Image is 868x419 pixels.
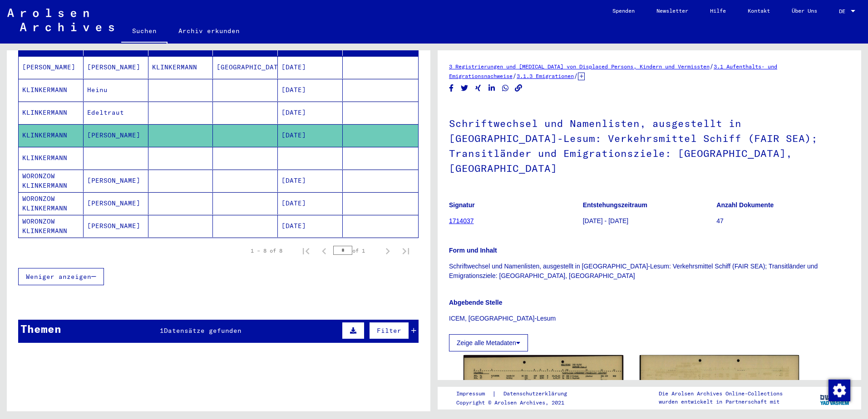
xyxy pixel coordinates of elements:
[84,102,148,124] mat-cell: Edeltraut
[278,56,343,78] mat-cell: [DATE]
[121,20,168,44] a: Suchen
[148,56,213,78] mat-cell: KLINKERMANN
[659,390,783,398] p: Die Arolsen Archives Online-Collections
[449,314,850,323] p: ICEM, [GEOGRAPHIC_DATA]-Lesum
[84,192,148,214] mat-cell: [PERSON_NAME]
[84,215,148,237] mat-cell: [PERSON_NAME]
[449,201,475,209] b: Signatur
[828,379,850,401] div: Zustimmung ändern
[369,322,409,339] button: Filter
[501,83,510,94] button: Share on WhatsApp
[449,299,502,306] b: Abgebende Stelle
[168,20,251,42] a: Archiv erkunden
[513,72,517,80] span: /
[213,56,278,78] mat-cell: [GEOGRAPHIC_DATA]
[487,83,497,94] button: Share on LinkedIn
[160,326,164,335] span: 1
[496,389,578,399] a: Datenschutzerklärung
[379,242,397,260] button: Next page
[19,192,84,214] mat-cell: WORONZOW KLINKERMANN
[278,215,343,237] mat-cell: [DATE]
[449,217,474,224] a: 1714037
[297,242,315,260] button: First page
[164,326,242,335] span: Datensätze gefunden
[449,102,850,187] h1: Schriftwechsel und Namenlisten, ausgestellt in [GEOGRAPHIC_DATA]-Lesum: Verkehrsmittel Schiff (FA...
[251,247,282,255] div: 1 – 8 of 8
[26,273,91,281] span: Weniger anzeigen
[84,79,148,101] mat-cell: Heinu
[473,83,483,94] button: Share on Xing
[397,242,415,260] button: Last page
[716,201,774,209] b: Anzahl Dokumente
[84,170,148,192] mat-cell: [PERSON_NAME]
[278,124,343,146] mat-cell: [DATE]
[574,72,578,80] span: /
[278,192,343,214] mat-cell: [DATE]
[659,398,783,406] p: wurden entwickelt in Partnerschaft mit
[514,83,523,94] button: Copy link
[278,79,343,101] mat-cell: [DATE]
[716,216,850,226] p: 47
[456,389,492,399] a: Impressum
[333,246,379,255] div: of 1
[19,124,84,146] mat-cell: KLINKERMANN
[710,62,714,70] span: /
[19,170,84,192] mat-cell: WORONZOW KLINKERMANN
[449,247,497,254] b: Form und Inhalt
[278,170,343,192] mat-cell: [DATE]
[456,399,578,407] p: Copyright © Arolsen Archives, 2021
[377,326,401,335] span: Filter
[278,102,343,124] mat-cell: [DATE]
[19,147,84,169] mat-cell: KLINKERMANN
[7,9,114,31] img: Arolsen_neg.svg
[84,124,148,146] mat-cell: [PERSON_NAME]
[447,83,456,94] button: Share on Facebook
[315,242,333,260] button: Previous page
[19,56,84,78] mat-cell: [PERSON_NAME]
[839,8,849,15] span: DE
[19,215,84,237] mat-cell: WORONZOW KLINKERMANN
[449,63,710,70] a: 3 Registrierungen und [MEDICAL_DATA] von Displaced Persons, Kindern und Vermissten
[583,201,647,209] b: Entstehungszeitraum
[460,83,469,94] button: Share on Twitter
[449,262,850,281] p: Schriftwechsel und Namenlisten, ausgestellt in [GEOGRAPHIC_DATA]-Lesum: Verkehrsmittel Schiff (FA...
[456,389,578,399] div: |
[84,56,148,78] mat-cell: [PERSON_NAME]
[19,79,84,101] mat-cell: KLINKERMANN
[583,216,716,226] p: [DATE] - [DATE]
[818,386,852,409] img: yv_logo.png
[449,334,528,351] button: Zeige alle Metadaten
[829,380,850,401] img: Zustimmung ändern
[20,321,61,337] div: Themen
[517,73,574,79] a: 3.1.3 Emigrationen
[18,268,104,285] button: Weniger anzeigen
[19,102,84,124] mat-cell: KLINKERMANN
